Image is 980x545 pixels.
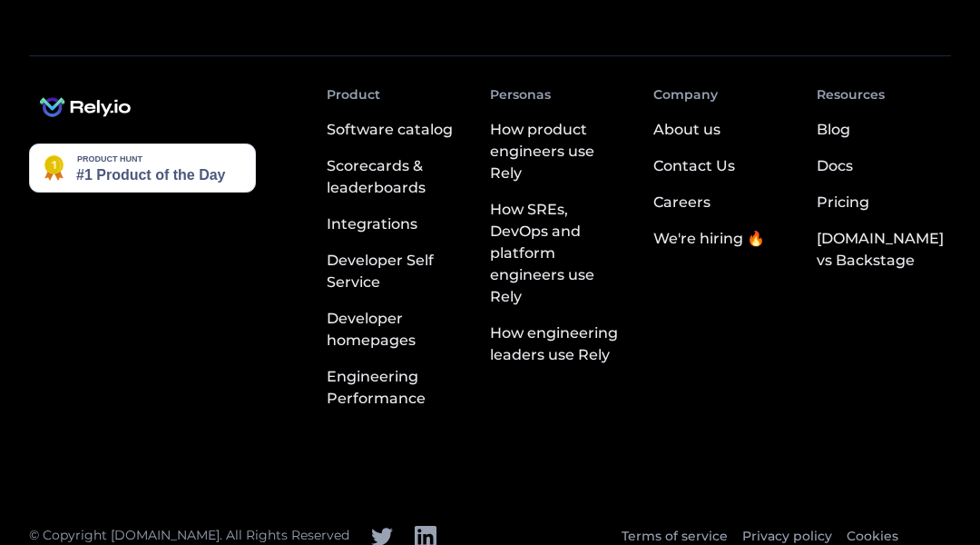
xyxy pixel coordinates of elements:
[327,359,461,417] a: Engineering Performance
[327,301,461,359] a: Developer homepages
[653,119,720,141] div: About us
[817,155,853,177] div: Docs
[653,221,765,257] a: We're hiring 🔥
[327,250,461,293] div: Developer Self Service
[490,112,624,192] a: How product engineers use Rely
[653,155,735,177] div: Contact Us
[327,366,461,410] div: Engineering Performance
[327,112,461,148] a: Software catalog
[817,221,951,279] a: [DOMAIN_NAME] vs Backstage
[327,148,461,206] a: Scorecards & leaderboards
[817,184,869,221] a: Pricing
[860,425,955,520] iframe: Chatbot
[327,119,453,141] div: Software catalog
[327,243,461,301] a: Developer Self Service
[327,308,461,352] div: Developer homepages
[327,85,380,104] div: Product
[653,112,720,148] a: About us
[817,112,850,148] a: Blog
[490,192,624,315] a: How SREs, DevOps and platform engineers use Rely
[653,85,718,104] div: Company
[29,144,256,193] img: Rely.io - The developer portal with an AI assistant you can speak with | Product Hunt
[817,119,850,141] div: Blog
[653,148,735,184] a: Contact Us
[490,322,624,366] div: How engineering leaders use Rely
[490,315,624,373] a: How engineering leaders use Rely
[490,85,551,104] div: Personas
[490,119,624,184] div: How product engineers use Rely
[653,192,710,213] div: Careers
[817,192,869,213] div: Pricing
[817,228,951,272] div: [DOMAIN_NAME] vs Backstage
[327,155,461,199] div: Scorecards & leaderboards
[653,184,710,221] a: Careers
[817,148,853,184] a: Docs
[817,85,885,104] div: Resources
[327,206,461,243] a: Integrations
[490,199,624,308] div: How SREs, DevOps and platform engineers use Rely
[327,213,417,235] div: Integrations
[653,228,765,250] div: We're hiring 🔥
